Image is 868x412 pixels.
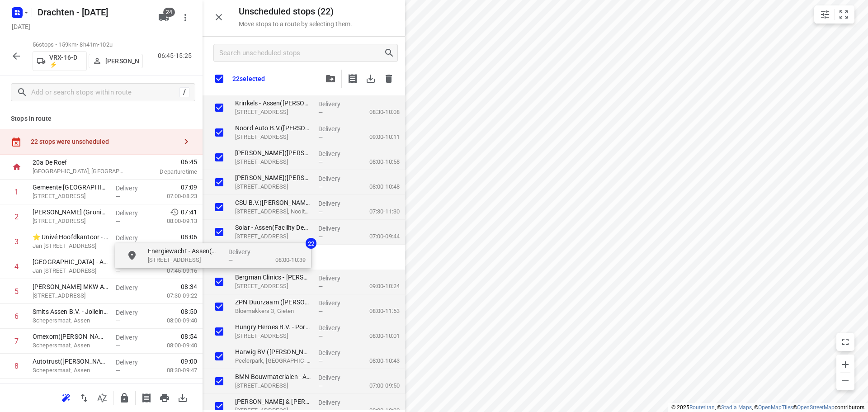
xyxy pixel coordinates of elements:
span: 24 [163,8,175,17]
div: small contained button group [814,5,854,24]
p: 20a De Roef [33,158,127,167]
button: More [176,9,194,27]
span: Deselect all [210,69,229,88]
button: Map settings [816,5,834,24]
button: VRX-16-D ⚡ [33,51,87,71]
span: Reoptimize route [57,393,75,402]
a: Stadia Maps [721,404,752,411]
p: 06:45-15:25 [158,51,195,61]
a: OpenMapTiles [758,404,793,411]
span: Sort by time window [93,393,111,402]
input: Add or search stops within route [31,85,179,99]
span: 06:45 [137,157,197,166]
span: Download stops [362,70,380,88]
p: Move stops to a route by selecting them. [239,20,352,28]
p: [GEOGRAPHIC_DATA], [GEOGRAPHIC_DATA] [33,167,127,176]
p: 22 selected [232,75,265,82]
span: Download route [174,393,192,402]
li: © 2025 , © , © © contributors [671,404,864,411]
p: 56 stops • 159km • 8h41m [33,41,143,49]
div: 22 stops were unscheduled [31,138,177,145]
span: Print shipping labels [137,393,156,402]
p: [PERSON_NAME] [105,57,139,65]
h5: Unscheduled stops ( 22 ) [239,6,352,17]
span: Print route [156,393,174,402]
a: Routetitan [689,404,715,411]
p: Departure time [137,167,197,176]
div: grid [203,95,405,410]
button: Fit zoom [835,5,853,24]
p: VRX-16-D ⚡ [49,54,83,68]
button: Lock route [115,389,133,407]
span: Print shipping labels [344,70,362,88]
span: Reverse route [75,393,93,402]
span: Delete stops [380,70,398,88]
div: Search [384,47,397,58]
h5: [DATE] [8,21,34,32]
div: / [179,87,189,97]
p: Stops in route [11,114,192,123]
button: Close [210,8,228,26]
span: • [98,41,99,48]
a: OpenStreetMap [797,404,835,411]
button: 24 [155,9,173,27]
h5: Drachten - [DATE] [34,5,151,19]
input: Search unscheduled stops [219,46,384,60]
button: [PERSON_NAME] [89,54,143,68]
span: 102u [99,41,113,48]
